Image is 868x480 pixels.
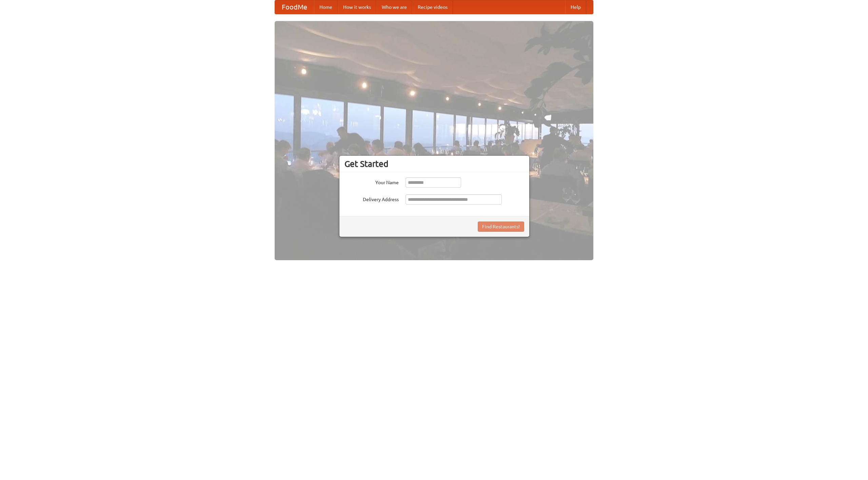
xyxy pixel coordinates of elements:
label: Delivery Address [344,194,399,203]
a: Recipe videos [412,0,453,14]
a: How it works [338,0,376,14]
label: Your Name [344,177,399,186]
button: Find Restaurants! [478,222,524,232]
a: FoodMe [275,0,314,14]
a: Home [314,0,338,14]
a: Who we are [376,0,412,14]
h3: Get Started [344,159,524,169]
a: Help [565,0,586,14]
